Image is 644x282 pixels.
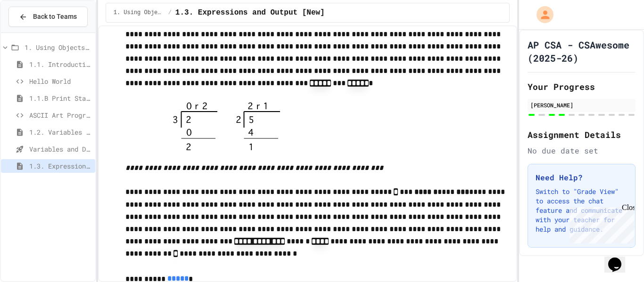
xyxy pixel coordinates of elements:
[4,4,65,60] div: Chat with us now!Close
[604,244,635,273] iframe: chat widget
[33,12,77,22] span: Back to Teams
[566,203,635,243] iframe: chat widget
[25,42,91,52] span: 1. Using Objects and Methods
[528,80,636,93] h2: Your Progress
[29,144,91,154] span: Variables and Data Types - Quiz
[29,127,91,137] span: 1.2. Variables and Data Types
[536,172,627,183] h3: Need Help?
[530,101,633,109] div: [PERSON_NAME]
[8,7,88,27] button: Back to Teams
[29,59,91,69] span: 1.1. Introduction to Algorithms, Programming, and Compilers
[536,187,627,234] p: Switch to "Grade View" to access the chat feature and communicate with your teacher for help and ...
[175,7,325,18] span: 1.3. Expressions and Output [New]
[528,128,636,141] h2: Assignment Details
[29,161,91,171] span: 1.3. Expressions and Output [New]
[527,4,556,25] div: My Account
[528,145,636,156] div: No due date set
[114,9,165,16] span: 1. Using Objects and Methods
[29,93,91,103] span: 1.1.B Print Statements
[528,38,636,64] h1: AP CSA - CSAwesome (2025-26)
[168,9,172,16] span: /
[29,110,91,120] span: ASCII Art Program
[29,76,91,86] span: Hello World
